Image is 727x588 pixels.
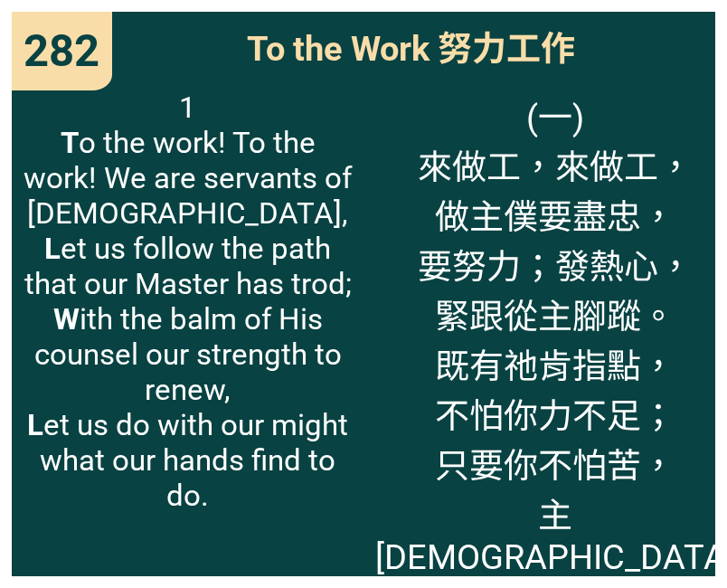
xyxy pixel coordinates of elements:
b: L [27,407,43,442]
span: 1 o the work! To the work! We are servants of [DEMOGRAPHIC_DATA], et us follow the path that our ... [24,90,352,513]
span: To the Work 努力工作 [247,21,575,71]
b: W [53,301,80,337]
span: 282 [24,25,99,77]
b: L [44,231,61,266]
b: T [61,125,79,160]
